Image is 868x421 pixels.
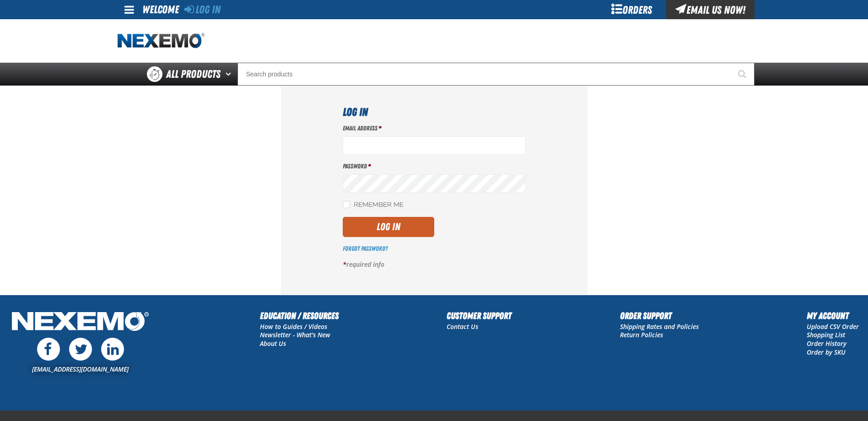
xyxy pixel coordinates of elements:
[343,245,388,252] a: Forgot Password?
[807,348,846,356] a: Order by SKU
[260,339,286,348] a: About Us
[447,322,478,331] a: Contact Us
[343,201,404,210] label: Remember Me
[620,330,663,339] a: Return Policies
[260,309,339,323] h2: Education / Resources
[32,365,129,373] a: [EMAIL_ADDRESS][DOMAIN_NAME]
[260,322,327,331] a: How to Guides / Videos
[343,162,526,171] label: Password
[222,63,237,86] button: Open All Products pages
[807,322,859,331] a: Upload CSV Order
[343,201,350,208] input: Remember Me
[343,104,526,120] h1: Log In
[260,330,330,339] a: Newsletter - What's New
[166,66,221,82] span: All Products
[620,309,699,323] h2: Order Support
[732,63,755,86] button: Start Searching
[807,309,859,323] h2: My Account
[9,309,151,336] img: Nexemo Logo
[620,322,699,331] a: Shipping Rates and Policies
[343,217,434,237] button: Log In
[118,33,205,49] a: Home
[447,309,512,323] h2: Customer Support
[237,63,755,86] input: Search
[343,124,526,133] label: Email Address
[343,260,526,269] p: required info
[807,339,846,348] a: Order History
[118,33,205,49] img: Nexemo logo
[807,330,845,339] a: Shopping List
[184,3,221,16] a: Log In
